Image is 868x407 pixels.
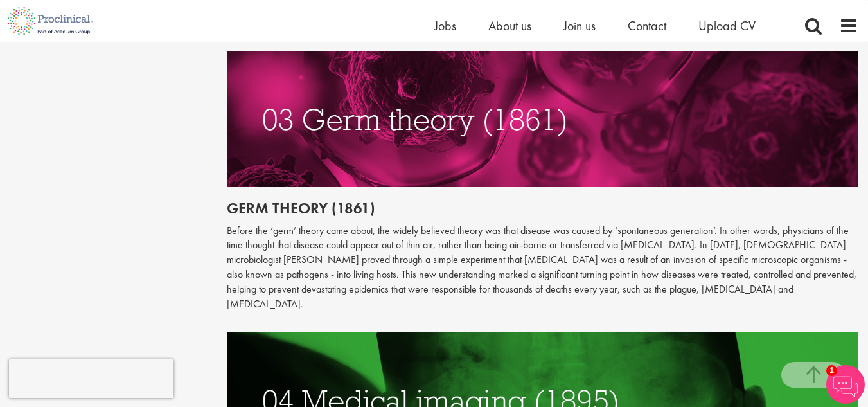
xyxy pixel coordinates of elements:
p: Before the ‘germ’ theory came about, the widely believed theory was that disease was caused by ‘s... [227,224,858,312]
a: Join us [563,17,596,34]
img: Chatbot [826,365,865,404]
a: Contact [628,17,666,34]
img: germ theory [227,51,858,187]
h2: Germ theory (1861) [227,200,858,217]
a: About us [488,17,531,34]
a: Upload CV [698,17,756,34]
a: Jobs [434,17,456,34]
iframe: reCAPTCHA [9,359,173,398]
span: 1 [826,365,837,376]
